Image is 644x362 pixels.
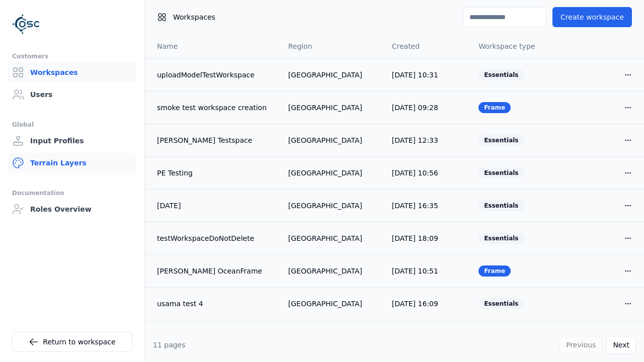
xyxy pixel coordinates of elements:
div: Essentials [478,69,524,80]
th: Created [384,34,470,58]
div: [DATE] 10:51 [392,266,462,276]
a: Roles Overview [8,199,136,219]
a: [PERSON_NAME] Testspace [157,135,272,145]
div: Customers [12,50,132,62]
div: Essentials [478,298,524,309]
div: [GEOGRAPHIC_DATA] [288,168,376,178]
div: [DATE] 09:28 [392,103,462,113]
div: [GEOGRAPHIC_DATA] [288,103,376,113]
a: usama test 4 [157,299,272,309]
a: [DATE] [157,201,272,211]
a: Users [8,84,136,105]
a: PE Testing [157,168,272,178]
th: Region [280,34,384,58]
div: [DATE] 16:35 [392,201,462,211]
div: [GEOGRAPHIC_DATA] [288,201,376,211]
div: [GEOGRAPHIC_DATA] [288,266,376,276]
div: [DATE] 16:09 [392,299,462,309]
th: Name [145,34,280,58]
div: Global [12,119,132,131]
a: uploadModelTestWorkspace [157,70,272,80]
img: Logo [12,10,40,38]
a: testWorkspaceDoNotDelete [157,233,272,243]
span: Workspaces [173,12,215,22]
div: Documentation [12,187,132,199]
button: Next [606,336,636,354]
div: Frame [478,265,511,277]
div: [GEOGRAPHIC_DATA] [288,299,376,309]
div: Essentials [478,135,524,146]
a: Input Profiles [8,131,136,151]
a: Terrain Layers [8,153,136,173]
button: Create workspace [552,7,632,27]
div: Essentials [478,200,524,211]
div: [GEOGRAPHIC_DATA] [288,135,376,145]
div: [DATE] 12:33 [392,135,462,145]
div: [GEOGRAPHIC_DATA] [288,233,376,243]
a: smoke test workspace creation [157,103,272,113]
th: Workspace type [470,34,557,58]
div: [DATE] 10:31 [392,70,462,80]
a: Return to workspace [12,332,132,352]
a: Workspaces [8,62,136,82]
div: Essentials [478,167,524,178]
div: [GEOGRAPHIC_DATA] [288,70,376,80]
span: 11 pages [153,341,186,349]
div: [DATE] 10:56 [392,168,462,178]
div: Essentials [478,233,524,244]
div: Frame [478,102,511,113]
a: [PERSON_NAME] OceanFrame [157,266,272,276]
div: [DATE] 18:09 [392,233,462,243]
